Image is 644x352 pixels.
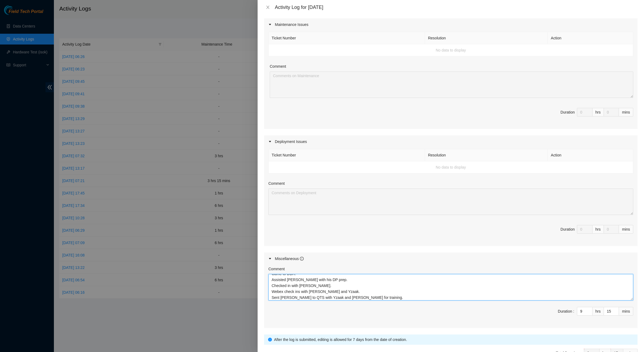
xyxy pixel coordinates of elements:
th: Action [548,32,633,44]
span: info-circle [268,338,272,341]
div: mins [619,307,633,316]
th: Ticket Number [269,149,425,161]
td: No data to display [269,161,633,173]
textarea: Comment [268,274,633,300]
div: Duration [560,226,575,232]
button: Close [264,5,272,10]
span: caret-right [268,140,272,143]
th: Action [548,149,633,161]
th: Resolution [425,149,548,161]
div: After the log is submitted, editing is allowed for 7 days from the date of creation. [274,337,633,343]
span: info-circle [300,257,304,261]
div: Duration : [558,308,574,314]
span: caret-right [268,23,272,26]
span: close [266,5,270,9]
div: Deployment Issues [264,135,638,148]
span: caret-right [268,257,272,260]
div: Maintenance Issues [264,18,638,31]
textarea: Comment [268,189,633,215]
div: Miscellaneous [275,256,304,262]
label: Comment [270,63,286,69]
div: Miscellaneous info-circle [264,252,638,265]
label: Comment [268,266,285,272]
div: Activity Log for [DATE] [275,4,638,10]
div: mins [619,225,633,234]
textarea: Comment [270,71,633,98]
div: hrs [593,108,604,117]
th: Ticket Number [269,32,425,44]
td: No data to display [269,44,633,56]
div: hrs [593,307,604,316]
div: hrs [593,225,604,234]
div: mins [619,108,633,117]
th: Resolution [425,32,548,44]
div: Duration [560,109,575,115]
label: Comment [268,180,285,186]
